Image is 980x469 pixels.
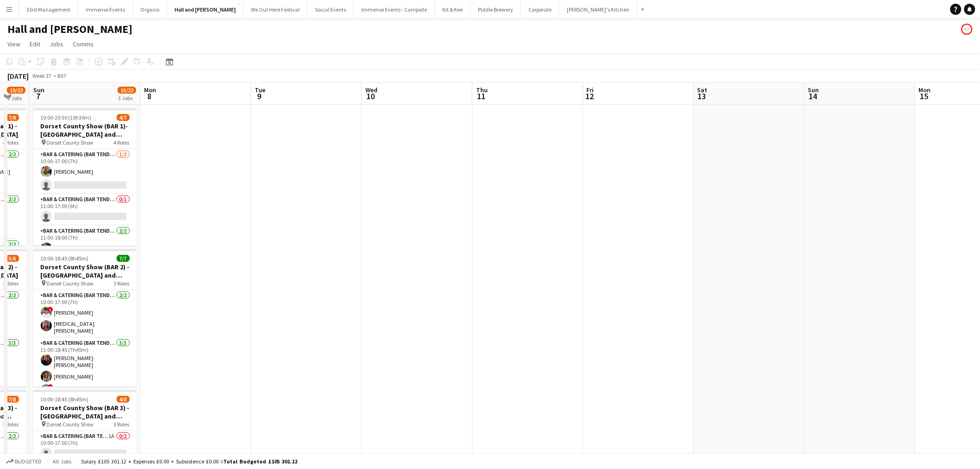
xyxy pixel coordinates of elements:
[354,0,435,19] button: Immense Events - Campsite
[81,458,297,465] div: Salary £105 301.12 + Expenses £0.00 + Subsistence £0.00 =
[471,0,521,19] button: Piddle Brewery
[30,40,40,48] span: Edit
[15,458,42,465] span: Budgeted
[73,40,94,48] span: Comms
[7,22,132,36] h1: Hall and [PERSON_NAME]
[31,72,54,79] span: Week 37
[69,38,97,50] a: Comms
[7,40,20,48] span: View
[57,72,67,79] div: BST
[223,458,297,465] span: Total Budgeted £105 301.12
[435,0,471,19] button: Kit & Kee
[521,0,559,19] button: Corporate
[961,24,973,35] app-user-avatar: Event Temps
[19,0,78,19] button: 33rd Management
[46,38,67,50] a: Jobs
[78,0,133,19] button: Immense Events
[308,0,354,19] button: Social Events
[50,40,63,48] span: Jobs
[244,0,308,19] button: We Out Here Festival
[5,456,43,467] button: Budgeted
[26,38,44,50] a: Edit
[167,0,244,19] button: Hall and [PERSON_NAME]
[133,0,167,19] button: Organix
[4,38,24,50] a: View
[51,458,73,465] span: All jobs
[559,0,637,19] button: [PERSON_NAME]'s Kitchen
[7,71,29,81] div: [DATE]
